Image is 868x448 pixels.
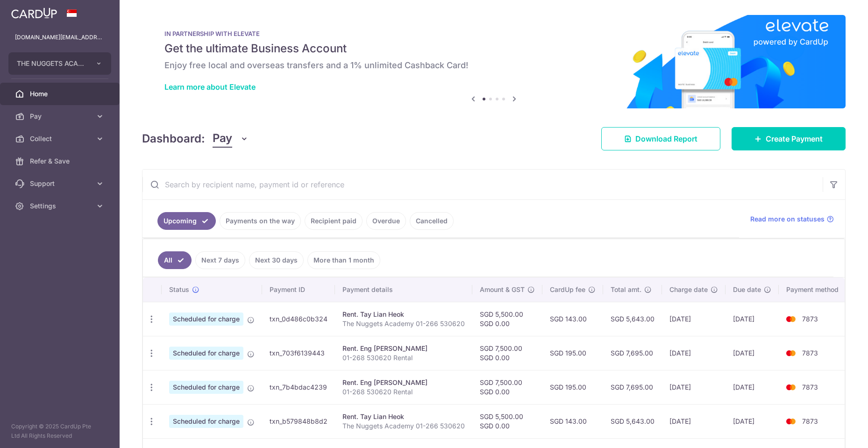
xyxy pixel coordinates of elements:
span: Read more on statuses [750,214,825,224]
a: Read more on statuses [750,214,834,224]
td: SGD 5,500.00 SGD 0.00 [472,302,542,336]
div: Rent. Eng [PERSON_NAME] [342,378,465,387]
td: [DATE] [726,302,779,336]
td: [DATE] [662,370,726,404]
img: Bank Card [782,416,800,427]
span: Scheduled for charge [169,415,243,428]
span: Scheduled for charge [169,313,243,326]
th: Payment ID [262,277,335,302]
p: The Nuggets Academy 01-266 530620 [342,319,465,328]
td: txn_b579848b8d2 [262,404,335,438]
span: Scheduled for charge [169,347,243,360]
h4: Dashboard: [142,130,205,147]
td: txn_703f6139443 [262,336,335,370]
input: Search by recipient name, payment id or reference [142,170,823,199]
td: SGD 7,500.00 SGD 0.00 [472,370,542,404]
td: [DATE] [726,404,779,438]
span: Due date [733,285,761,294]
a: Payments on the way [220,212,301,230]
span: Download Report [635,133,697,144]
p: IN PARTNERSHIP WITH ELEVATE [164,30,823,37]
td: txn_0d486c0b324 [262,302,335,336]
span: 7873 [802,383,818,391]
div: Rent. Tay Lian Heok [342,310,465,319]
span: Home [30,89,92,99]
span: Status [169,285,189,294]
button: Pay [213,130,249,148]
p: 01-268 530620 Rental [342,387,465,397]
a: All [158,251,192,269]
th: Payment method [779,277,850,302]
td: [DATE] [726,336,779,370]
span: Scheduled for charge [169,381,243,394]
a: More than 1 month [307,251,380,269]
td: [DATE] [726,370,779,404]
a: Download Report [601,127,720,150]
td: SGD 7,695.00 [603,370,662,404]
img: CardUp [11,7,57,19]
td: SGD 143.00 [542,404,603,438]
img: Renovation banner [142,15,846,108]
span: 7873 [802,315,818,323]
td: SGD 5,643.00 [603,404,662,438]
span: Pay [30,112,92,121]
td: txn_7b4bdac4239 [262,370,335,404]
h5: Get the ultimate Business Account [164,41,823,56]
a: Create Payment [732,127,846,150]
span: THE NUGGETS ACADEMY PTE. LTD. [17,59,86,68]
img: Bank Card [782,348,800,359]
h6: Enjoy free local and overseas transfers and a 1% unlimited Cashback Card! [164,60,823,71]
a: Next 7 days [195,251,245,269]
span: Collect [30,134,92,143]
td: SGD 7,500.00 SGD 0.00 [472,336,542,370]
img: Bank Card [782,313,800,325]
button: THE NUGGETS ACADEMY PTE. LTD. [8,52,111,75]
th: Payment details [335,277,472,302]
span: 7873 [802,349,818,357]
span: Settings [30,201,92,211]
a: Upcoming [157,212,216,230]
td: SGD 195.00 [542,336,603,370]
td: SGD 5,643.00 [603,302,662,336]
span: Create Payment [766,133,823,144]
img: Bank Card [782,382,800,393]
a: Recipient paid [305,212,363,230]
td: [DATE] [662,302,726,336]
p: 01-268 530620 Rental [342,353,465,363]
div: Rent. Tay Lian Heok [342,412,465,421]
span: Amount & GST [480,285,525,294]
td: [DATE] [662,336,726,370]
a: Next 30 days [249,251,304,269]
span: Refer & Save [30,156,92,166]
p: The Nuggets Academy 01-266 530620 [342,421,465,431]
a: Learn more about Elevate [164,82,256,92]
td: SGD 195.00 [542,370,603,404]
td: SGD 7,695.00 [603,336,662,370]
span: Support [30,179,92,188]
a: Cancelled [410,212,454,230]
td: SGD 143.00 [542,302,603,336]
span: Pay [213,130,232,148]
div: Rent. Eng [PERSON_NAME] [342,344,465,353]
td: [DATE] [662,404,726,438]
td: SGD 5,500.00 SGD 0.00 [472,404,542,438]
span: 7873 [802,417,818,425]
a: Overdue [366,212,406,230]
p: [DOMAIN_NAME][EMAIL_ADDRESS][DOMAIN_NAME] [15,33,105,42]
span: Charge date [669,285,708,294]
span: CardUp fee [550,285,585,294]
span: Total amt. [611,285,641,294]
